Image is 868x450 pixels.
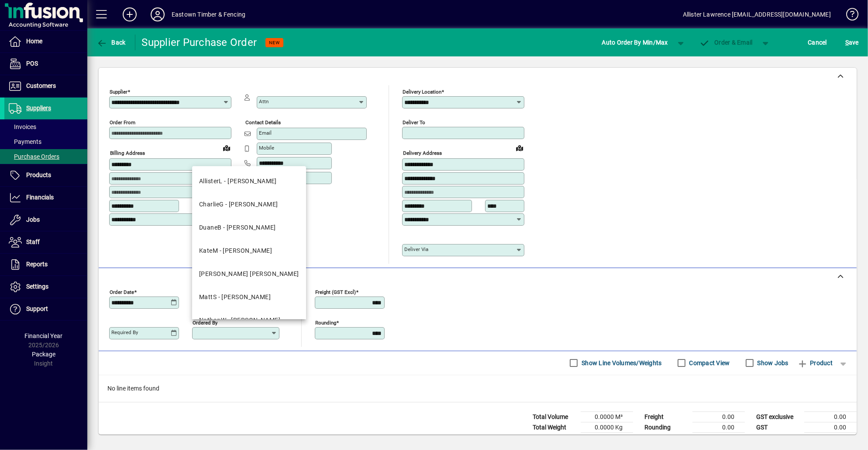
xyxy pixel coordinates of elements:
td: 0.00 [692,422,745,433]
a: Payments [4,134,87,149]
a: View on map [513,141,527,155]
span: Invoices [9,123,36,130]
span: Products [26,171,51,178]
mat-label: Supplier [110,89,127,95]
span: Home [26,38,42,45]
label: Show Jobs [756,359,789,367]
td: GST exclusive [752,412,804,422]
mat-option: DuaneB - Duane Bovey [192,216,306,239]
a: Staff [4,231,87,253]
mat-option: MattS - Matt Smith [192,286,306,309]
div: KateM - [PERSON_NAME] [199,246,272,255]
button: Product [793,355,837,371]
button: Back [94,35,128,50]
mat-label: Mobile [259,145,274,151]
a: Knowledge Base [840,2,857,30]
td: 0.00 [692,412,745,422]
span: NEW [269,40,280,45]
mat-label: Email [259,130,272,136]
span: S [845,39,849,46]
div: CharlieG - [PERSON_NAME] [199,200,278,209]
span: Jobs [26,216,40,223]
a: Customers [4,75,87,97]
mat-option: NathanW - Nathan Woolley [192,309,306,332]
span: ave [845,35,859,49]
mat-option: KateM - Kate Mallett [192,239,306,262]
mat-option: CharlieG - Charlie Gourlay [192,193,306,216]
span: Package [32,351,55,358]
a: Settings [4,276,87,298]
span: Financial Year [25,332,63,339]
a: POS [4,53,87,75]
button: Add [116,7,144,22]
mat-label: Deliver via [404,246,428,252]
span: Support [26,305,48,312]
td: 0.0000 Kg [581,422,633,433]
td: GST inclusive [752,433,804,443]
span: Product [797,356,833,370]
a: Products [4,164,87,186]
button: Save [843,35,861,50]
label: Compact View [688,359,730,367]
a: Invoices [4,119,87,134]
div: MattS - [PERSON_NAME] [199,293,271,302]
td: 0.00 [804,422,857,433]
mat-label: Freight (GST excl) [315,289,356,295]
button: Order & Email [695,35,757,50]
button: Profile [144,7,172,22]
td: 0.0000 M³ [581,412,633,422]
span: Payments [9,138,41,145]
td: 0.00 [804,412,857,422]
a: Support [4,298,87,320]
a: Reports [4,254,87,276]
span: Auto Order By Min/Max [602,35,668,49]
mat-label: Required by [111,329,138,335]
td: Freight [640,412,692,422]
span: Suppliers [26,105,51,112]
mat-label: Ordered by [193,319,217,325]
app-page-header-button: Back [87,35,135,50]
div: Eastown Timber & Fencing [172,7,245,21]
td: Total Weight [528,422,581,433]
td: 0.00 [804,433,857,443]
td: GST [752,422,804,433]
span: Staff [26,238,40,245]
mat-option: KiaraN - Kiara Neil [192,262,306,286]
td: Rounding [640,422,692,433]
mat-label: Order from [110,119,135,126]
span: POS [26,60,38,67]
div: Allister Lawrence [EMAIL_ADDRESS][DOMAIN_NAME] [683,7,831,21]
a: Purchase Orders [4,149,87,164]
a: View on map [220,141,234,155]
button: Auto Order By Min/Max [598,35,672,50]
a: Financials [4,187,87,209]
mat-label: Delivery Location [403,89,441,95]
span: Settings [26,283,48,290]
div: No line items found [99,375,857,402]
mat-label: Rounding [315,319,336,325]
span: Purchase Orders [9,153,59,160]
td: Total Volume [528,412,581,422]
span: Cancel [808,35,827,49]
div: AllisterL - [PERSON_NAME] [199,177,277,186]
div: DuaneB - [PERSON_NAME] [199,223,276,232]
mat-label: Attn [259,98,269,105]
mat-option: AllisterL - Allister Lawrence [192,170,306,193]
mat-label: Deliver To [403,119,425,126]
span: Customers [26,82,56,89]
label: Show Line Volumes/Weights [580,359,661,367]
span: Financials [26,194,54,201]
div: Supplier Purchase Order [142,35,257,49]
a: Jobs [4,209,87,231]
a: Home [4,31,87,52]
div: NathanW - [PERSON_NAME] [199,316,280,325]
span: Order & Email [699,39,753,46]
button: Cancel [806,35,830,50]
mat-label: Order date [110,289,134,295]
div: [PERSON_NAME] [PERSON_NAME] [199,269,299,279]
span: Reports [26,261,48,268]
span: Back [96,39,126,46]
